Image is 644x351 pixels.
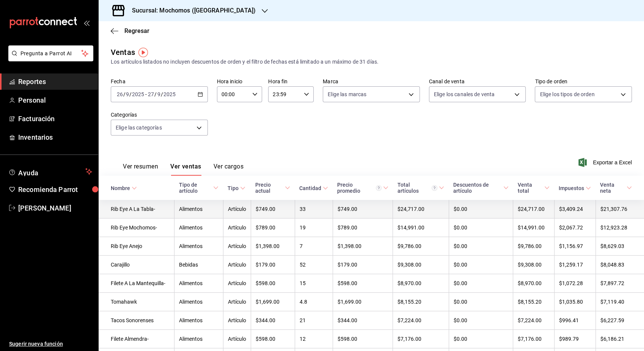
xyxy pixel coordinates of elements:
[217,79,262,84] label: Hora inicio
[299,185,321,191] div: Cantidad
[449,256,513,274] td: $0.00
[518,182,550,194] span: Venta total
[333,237,393,256] td: $1,398.00
[513,274,554,293] td: $8,970.00
[600,182,632,194] span: Venta neta
[595,237,644,256] td: $8,629.03
[393,256,449,274] td: $9,308.00
[179,182,212,194] div: Tipo de artículo
[333,200,393,218] td: $749.00
[513,330,554,348] td: $7,176.00
[393,293,449,311] td: $8,155.20
[223,330,251,348] td: Artículo
[99,218,174,237] td: Rib Eye Mochomos-
[333,330,393,348] td: $598.00
[251,293,295,311] td: $1,699.00
[126,6,256,15] h3: Sucursal: Mochomos ([GEOGRAPHIC_DATA])
[111,79,208,84] label: Fecha
[449,293,513,311] td: $0.00
[99,200,174,218] td: Rib Eye A La Tabla-
[18,114,92,124] span: Facturación
[163,91,176,97] input: ----
[18,76,92,87] span: Reportes
[99,330,174,348] td: Filete Almendra-
[554,293,595,311] td: $1,035.80
[328,90,366,98] span: Elige las marcas
[161,91,163,97] span: /
[295,218,333,237] td: 19
[513,237,554,256] td: $9,786.00
[223,218,251,237] td: Artículo
[333,218,393,237] td: $789.00
[132,91,145,97] input: ----
[595,293,644,311] td: $7,119.40
[170,163,201,176] button: Ver ventas
[323,79,420,84] label: Marca
[129,91,132,97] span: /
[600,182,625,194] div: Venta neta
[116,124,162,131] span: Elige las categorías
[397,182,445,194] span: Total artículos
[295,200,333,218] td: 33
[148,91,154,97] input: --
[251,218,295,237] td: $789.00
[124,27,149,34] span: Regresar
[449,274,513,293] td: $0.00
[154,91,157,97] span: /
[99,256,174,274] td: Carajillo
[595,330,644,348] td: $6,186.21
[595,311,644,330] td: $6,227.59
[513,293,554,311] td: $8,155.20
[295,274,333,293] td: 15
[223,311,251,330] td: Artículo
[393,330,449,348] td: $7,176.00
[432,185,437,191] svg: El total artículos considera cambios de precios en los artículos así como costos adicionales por ...
[228,185,245,191] span: Tipo
[5,55,93,63] a: Pregunta a Parrot AI
[223,237,251,256] td: Artículo
[449,200,513,218] td: $0.00
[179,182,219,194] span: Tipo de artículo
[295,237,333,256] td: 7
[223,256,251,274] td: Artículo
[393,200,449,218] td: $24,717.00
[595,256,644,274] td: $8,048.83
[453,182,501,194] div: Descuentos de artículo
[99,311,174,330] td: Tacos Sonorenses
[393,311,449,330] td: $7,224.00
[540,90,594,98] span: Elige los tipos de orden
[174,330,223,348] td: Alimentos
[554,200,595,218] td: $3,409.24
[126,91,129,97] input: --
[434,90,495,98] span: Elige los canales de venta
[123,91,126,97] span: /
[251,274,295,293] td: $598.00
[255,182,290,194] span: Precio actual
[295,330,333,348] td: 12
[223,274,251,293] td: Artículo
[20,50,82,58] span: Pregunta a Parrot AI
[337,182,388,194] span: Precio promedio
[535,79,632,84] label: Tipo de orden
[9,340,92,348] span: Sugerir nueva función
[554,274,595,293] td: $1,072.28
[333,256,393,274] td: $179.00
[453,182,508,194] span: Descuentos de artículo
[393,274,449,293] td: $8,970.00
[111,185,130,191] div: Nombre
[99,293,174,311] td: Tomahawk
[111,27,149,34] button: Regresar
[513,311,554,330] td: $7,224.00
[295,311,333,330] td: 21
[429,79,526,84] label: Canal de venta
[138,48,148,57] img: Tooltip marker
[299,185,328,191] span: Cantidad
[174,237,223,256] td: Alimentos
[333,293,393,311] td: $1,699.00
[111,58,632,66] div: Los artículos listados no incluyen descuentos de orden y el filtro de fechas está limitado a un m...
[223,200,251,218] td: Artículo
[255,182,283,194] div: Precio actual
[513,218,554,237] td: $14,991.00
[595,274,644,293] td: $7,897.72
